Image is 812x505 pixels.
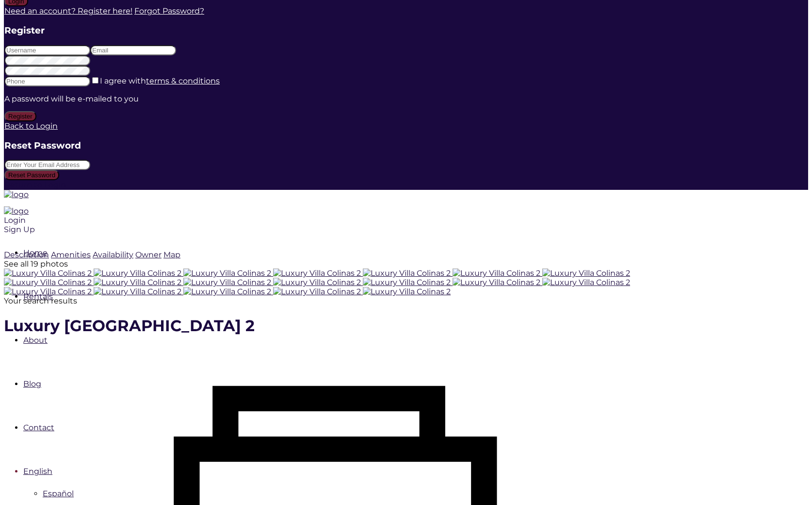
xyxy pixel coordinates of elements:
img: Luxury Villa Colinas 2 [453,278,540,287]
img: Luxury Villa Colinas 2 [4,278,92,287]
img: Luxury Villa Colinas 2 [273,269,361,278]
a: About [23,336,48,345]
img: Luxury Villa Colinas 2 [4,269,92,278]
input: Enter Your Email Address [4,160,90,170]
img: Luxury Villa Colinas 2 [273,287,361,296]
h3: Register [4,25,808,36]
a: Description [4,250,49,259]
img: Luxury Villa Colinas 2 [363,278,451,287]
img: Luxury Villa Colinas 2 [542,269,630,278]
h3: Reset Password [4,140,808,151]
button: Register [4,111,36,121]
a: Amenities [51,250,91,259]
img: Luxury Villa Colinas 2 [453,269,540,278]
img: Luxury Villa Colinas 2 [94,287,181,296]
input: Email [90,45,176,55]
img: Luxury Villa Colinas 2 [273,278,361,287]
img: logo [4,190,29,199]
input: Username [4,45,90,55]
h1: Luxury [GEOGRAPHIC_DATA] 2 [4,316,654,335]
img: Luxury Villa Colinas 2 [183,278,271,287]
p: A password will be e-mailed to you [4,94,808,103]
a: terms & conditions [146,76,220,85]
div: Sign Up [4,225,654,234]
label: I agree with [100,76,220,85]
a: Need an account? Register here! [4,6,132,16]
span: See all 19 photos [4,259,68,269]
img: Luxury Villa Colinas 2 [183,269,271,278]
img: Luxury Villa Colinas 2 [183,287,271,296]
a: Forgot Password? [134,6,204,16]
a: Return to Login [4,180,66,189]
a: Map [163,250,180,259]
img: Luxury Villa Colinas 2 [4,287,92,296]
button: Reset Password [4,170,59,180]
img: Luxury Villa Colinas 2 [94,269,181,278]
div: Login [4,216,654,225]
img: logo [4,206,29,216]
span: Your search results [4,296,77,305]
a: Owner [135,250,162,259]
img: Luxury Villa Colinas 2 [363,269,451,278]
img: Luxury Villa Colinas 2 [542,278,630,287]
img: Luxury Villa Colinas 2 [363,287,451,296]
img: Luxury Villa Colinas 2 [94,278,181,287]
a: Back to Login [4,121,58,131]
a: Home [23,248,48,257]
input: Phone [4,76,90,86]
a: Availability [93,250,133,259]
